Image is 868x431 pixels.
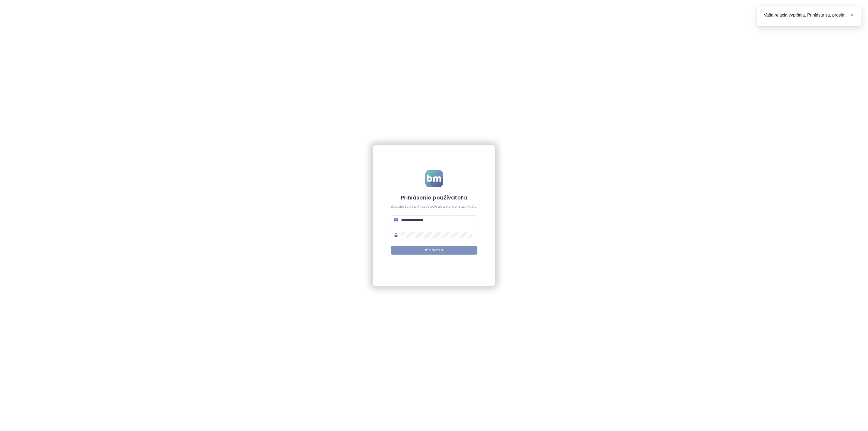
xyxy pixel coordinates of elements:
span: close [850,13,854,17]
span: lock [394,233,398,237]
div: Vaša relácia vypršala. Prihláste sa, prosím. [764,12,855,18]
h4: Prihlásenie používateľa [391,194,477,201]
button: Prihlásiť sa [391,246,477,255]
span: mail [394,218,398,222]
img: logo [425,170,443,187]
span: Prihlásiť sa [425,248,443,253]
div: Zadajte svoje prihlasovacie údaje pre prístup k účtu. [391,204,477,209]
